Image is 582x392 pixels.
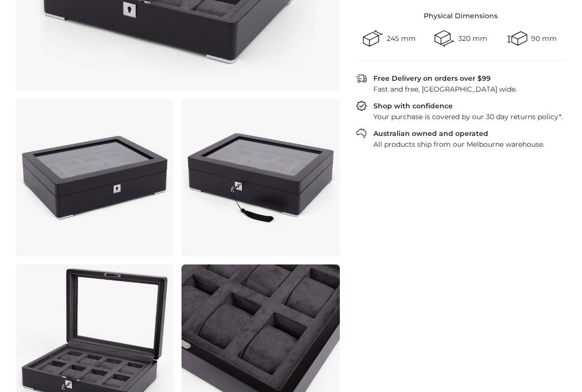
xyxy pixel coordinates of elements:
[373,101,453,111] div: Shop with confidence
[435,29,454,48] div: Length
[356,11,566,21] div: Physical Dimensions
[373,73,491,83] div: Free Delivery on orders over $99
[373,129,488,138] div: Australian owned and operated
[367,139,566,149] div: All products ship from our Melbourne warehouse.
[363,29,383,48] div: Width
[387,35,416,42] div: 245 mm
[367,112,566,122] div: Your purchase is covered by our 30 day returns policy*.
[531,35,557,42] div: 90 mm
[458,35,487,42] div: 320 mm
[367,84,566,94] div: Fast and free, [GEOGRAPHIC_DATA] wide.
[508,29,527,48] div: Height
